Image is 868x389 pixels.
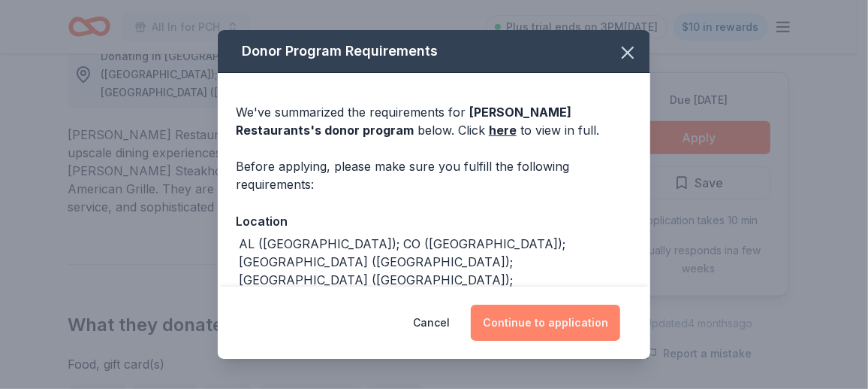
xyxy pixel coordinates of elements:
div: We've summarized the requirements for below. Click to view in full. [236,103,632,139]
button: Continue to application [471,305,620,341]
div: Before applying, please make sure you fulfill the following requirements: [236,157,632,193]
div: Donor Program Requirements [218,30,650,73]
button: Cancel [413,305,450,341]
div: AL ([GEOGRAPHIC_DATA]); CO ([GEOGRAPHIC_DATA]); [GEOGRAPHIC_DATA] ([GEOGRAPHIC_DATA]); [GEOGRAPHI... [239,235,632,361]
a: here [489,121,517,139]
div: Location [236,211,632,231]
